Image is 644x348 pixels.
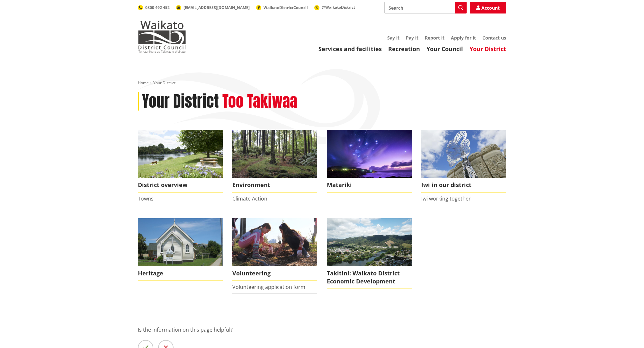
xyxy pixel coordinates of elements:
[318,45,382,53] a: Services and facilities
[138,5,170,10] a: 0800 492 452
[387,35,399,41] a: Say it
[421,130,506,192] a: Turangawaewae Ngaruawahia Iwi in our district
[322,4,355,10] span: @WaikatoDistrict
[138,218,223,266] img: Raglan Church
[451,35,476,41] a: Apply for it
[264,5,308,10] span: WaikatoDistrictCouncil
[327,218,412,289] a: Takitini: Waikato District Economic Development
[142,92,219,111] h1: Your District
[232,130,317,192] a: Environment
[327,266,412,289] span: Takitini: Waikato District Economic Development
[138,326,506,334] p: Is the information on this page helpful?
[388,45,420,53] a: Recreation
[138,80,149,85] a: Home
[406,35,418,41] a: Pay it
[153,80,175,85] span: Your District
[232,266,317,281] span: Volunteering
[138,178,223,192] span: District overview
[138,266,223,281] span: Heritage
[232,195,267,202] a: Climate Action
[384,2,467,13] input: Search input
[232,130,317,178] img: biodiversity- Wright's Bush_16x9 crop
[232,283,305,290] a: Volunteering application form
[425,35,444,41] a: Report it
[327,130,412,192] a: Matariki
[145,5,170,10] span: 0800 492 452
[138,130,223,178] img: Ngaruawahia 0015
[327,130,412,178] img: Matariki over Whiaangaroa
[138,218,223,281] a: Raglan Church Heritage
[232,218,317,281] a: volunteer icon Volunteering
[426,45,463,53] a: Your Council
[232,178,317,192] span: Environment
[222,92,297,111] h2: Too Takiwaa
[232,218,317,266] img: volunteer icon
[421,178,506,192] span: Iwi in our district
[314,4,355,10] a: @WaikatoDistrict
[138,130,223,192] a: Ngaruawahia 0015 District overview
[421,195,471,202] a: Iwi working together
[482,35,506,41] a: Contact us
[327,178,412,192] span: Matariki
[138,21,186,53] img: Waikato District Council - Te Kaunihera aa Takiwaa o Waikato
[138,195,154,202] a: Towns
[421,130,506,178] img: Turangawaewae Ngaruawahia
[256,5,308,10] a: WaikatoDistrictCouncil
[470,45,506,53] a: Your District
[327,218,412,266] img: ngaaruawaahia
[183,5,250,10] span: [EMAIL_ADDRESS][DOMAIN_NAME]
[470,2,506,13] a: Account
[138,80,506,86] nav: breadcrumb
[176,5,250,10] a: [EMAIL_ADDRESS][DOMAIN_NAME]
